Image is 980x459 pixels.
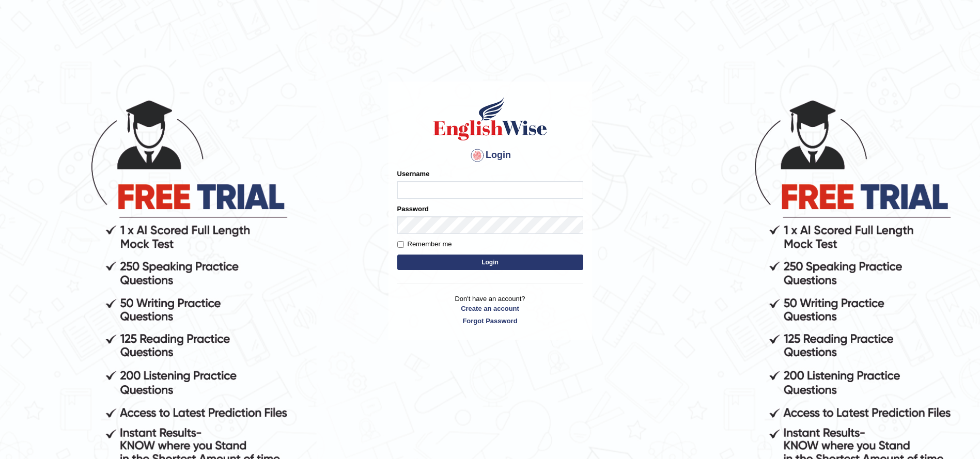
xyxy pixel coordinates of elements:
[431,96,549,142] img: Logo of English Wise sign in for intelligent practice with AI
[397,255,583,270] button: Login
[397,241,404,248] input: Remember me
[397,239,452,249] label: Remember me
[397,294,583,326] p: Don't have an account?
[397,204,429,214] label: Password
[397,169,430,179] label: Username
[397,304,583,313] a: Create an account
[397,316,583,326] a: Forgot Password
[397,147,583,164] h4: Login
